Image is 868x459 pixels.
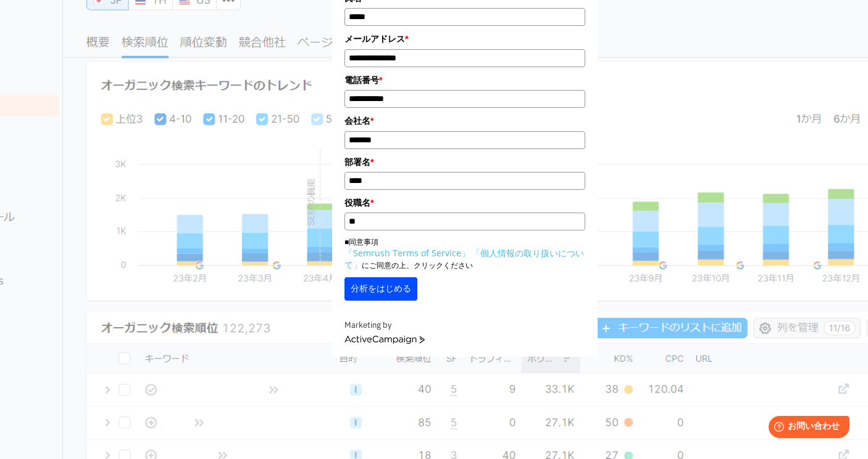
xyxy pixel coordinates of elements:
p: ■同意事項 にご同意の上、クリックください [344,237,585,271]
a: 「個人情報の取り扱いについて」 [344,247,584,270]
label: 部署名 [344,155,585,169]
iframe: Help widget launcher [758,411,854,445]
label: 役職名 [344,196,585,209]
div: Marketing by [344,319,585,332]
label: 会社名 [344,114,585,128]
label: メールアドレス [344,32,585,46]
label: 電話番号 [344,73,585,87]
a: 「Semrush Terms of Service」 [344,247,470,259]
button: 分析をはじめる [344,277,417,301]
